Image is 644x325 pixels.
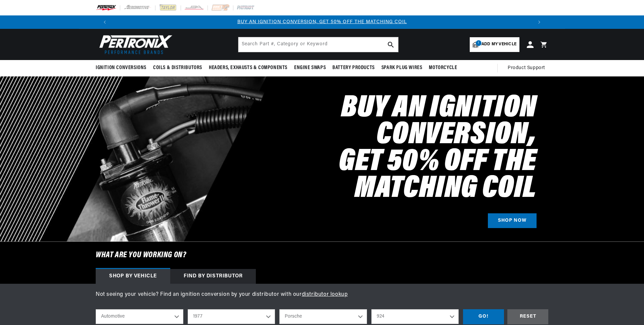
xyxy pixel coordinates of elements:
[294,64,326,71] span: Engine Swaps
[381,64,422,71] span: Spark Plug Wires
[508,60,548,76] summary: Product Support
[150,60,205,76] summary: Coils & Distributors
[378,60,426,76] summary: Spark Plug Wires
[470,37,519,52] a: 1Add my vehicle
[507,309,548,324] div: RESET
[463,309,504,324] div: GO!
[533,15,546,29] button: Translation missing: en.sections.announcements.next_announcement
[96,269,170,284] div: Shop by vehicle
[96,60,150,76] summary: Ignition Conversions
[371,309,459,324] select: Model
[238,37,398,52] input: Search Part #, Category or Keyword
[249,95,537,203] h2: Buy an Ignition Conversion, Get 50% off the Matching Coil
[79,242,565,269] h6: What are you working on?
[429,64,457,71] span: Motorcycle
[425,60,460,76] summary: Motorcycle
[481,41,516,48] span: Add my vehicle
[383,37,398,52] button: search button
[476,40,481,46] span: 1
[96,64,146,71] span: Ignition Conversions
[98,15,111,29] button: Translation missing: en.sections.announcements.previous_announcement
[237,19,407,24] a: BUY AN IGNITION CONVERSION, GET 50% OFF THE MATCHING COIL
[111,18,533,26] div: 1 of 3
[508,64,545,72] span: Product Support
[205,60,291,76] summary: Headers, Exhausts & Components
[153,64,202,71] span: Coils & Distributors
[188,309,275,324] select: Year
[209,64,287,71] span: Headers, Exhausts & Components
[170,269,256,284] div: Find by Distributor
[79,15,565,29] slideshow-component: Translation missing: en.sections.announcements.announcement_bar
[96,290,548,299] p: Not seeing your vehicle? Find an ignition conversion by your distributor with our
[329,60,378,76] summary: Battery Products
[96,309,183,324] select: Ride Type
[488,213,537,228] a: SHOP NOW
[302,292,348,297] a: distributor lookup
[111,18,533,26] div: Announcement
[279,309,367,324] select: Make
[332,64,375,71] span: Battery Products
[291,60,329,76] summary: Engine Swaps
[96,33,173,56] img: Pertronix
